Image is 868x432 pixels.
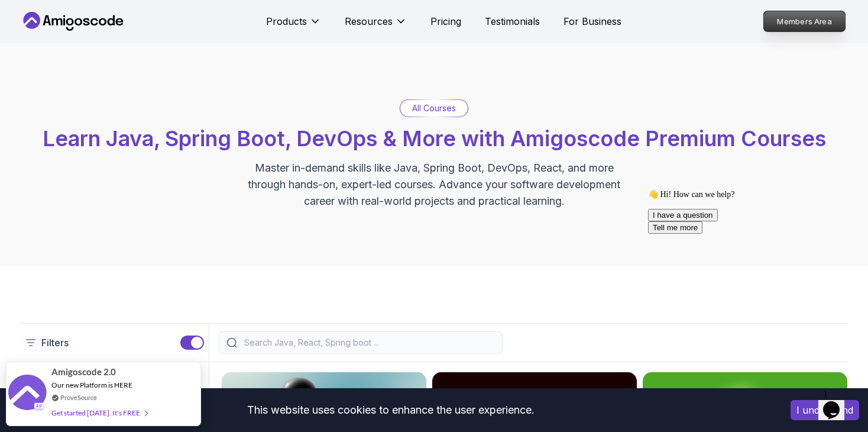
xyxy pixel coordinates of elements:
[485,14,540,28] a: Testimonials
[818,385,856,420] iframe: chat widget
[51,365,116,379] span: Amigoscode 2.0
[763,11,846,32] a: Members Area
[5,5,91,14] span: 👋 Hi! How can we help?
[412,102,456,114] p: All Courses
[266,14,307,28] p: Products
[5,5,218,49] div: 👋 Hi! How can we help?I have a questionTell me more
[235,160,633,209] p: Master in-demand skills like Java, Spring Boot, DevOps, React, and more through hands-on, expert-...
[563,14,621,28] a: For Business
[5,37,59,49] button: Tell me more
[43,125,826,151] span: Learn Java, Spring Boot, DevOps & More with Amigoscode Premium Courses
[643,185,856,379] iframe: chat widget
[345,14,407,38] button: Resources
[5,24,75,37] button: I have a question
[791,400,859,420] button: Accept cookies
[51,381,132,389] span: Our new Platform is HERE
[764,11,846,31] p: Members Area
[60,392,97,402] a: ProveSource
[345,14,393,28] p: Resources
[266,14,321,38] button: Products
[242,337,495,349] input: Search Java, React, Spring boot ...
[8,375,47,413] img: provesource social proof notification image
[51,406,147,420] div: Get started [DATE]. It's FREE
[9,397,773,423] div: This website uses cookies to enhance the user experience.
[430,14,461,28] a: Pricing
[41,336,69,350] p: Filters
